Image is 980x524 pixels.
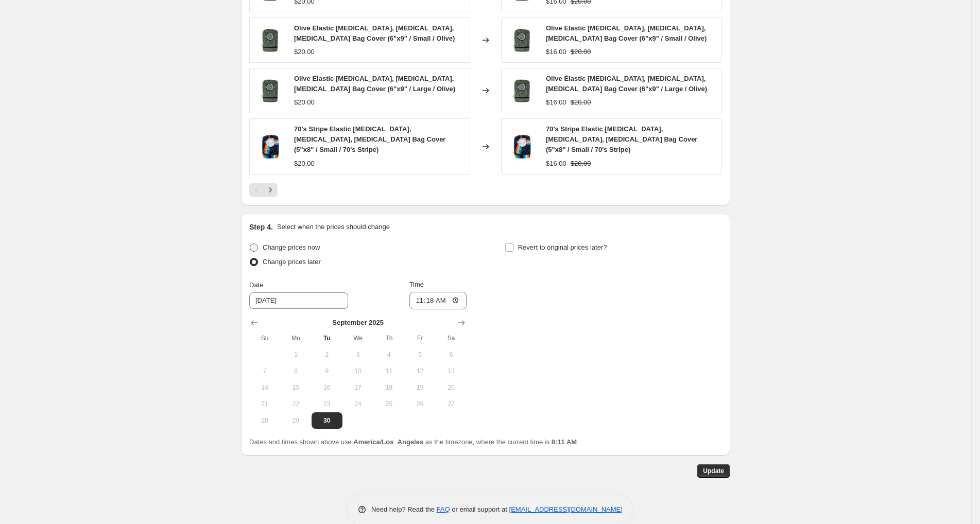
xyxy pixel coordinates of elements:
button: Monday September 1 2025 [280,346,311,363]
button: Wednesday September 17 2025 [342,379,373,396]
span: 21 [253,400,276,408]
th: Saturday [436,330,467,346]
button: Show previous month, August 2025 [247,316,262,330]
span: Revert to original prices later? [518,243,607,251]
nav: Pagination [249,183,278,197]
span: 30 [316,416,338,425]
div: $20.00 [294,47,315,57]
button: Friday September 12 2025 [405,363,436,379]
img: EOC-70sstripe_80x.jpg [507,131,538,162]
button: Wednesday September 10 2025 [342,363,373,379]
span: 20 [440,383,462,392]
button: Friday September 26 2025 [405,396,436,412]
span: Olive Elastic [MEDICAL_DATA], [MEDICAL_DATA], [MEDICAL_DATA] Bag Cover (6"x9" / Large / Olive) [546,75,707,93]
strike: $20.00 [571,47,591,57]
span: 25 [377,400,400,408]
button: Saturday September 13 2025 [436,363,467,379]
span: 5 [409,351,432,359]
span: 1 [284,351,307,359]
button: Show next month, October 2025 [454,316,469,330]
span: Su [253,334,276,342]
span: 24 [347,400,369,408]
button: Thursday September 11 2025 [373,363,404,379]
th: Sunday [249,330,280,346]
span: Change prices later [263,258,321,266]
span: 70's Stripe Elastic [MEDICAL_DATA], [MEDICAL_DATA], [MEDICAL_DATA] Bag Cover (5"x8" / Small / 70'... [294,125,445,153]
button: Friday September 5 2025 [405,346,436,363]
span: 11 [377,367,400,375]
th: Tuesday [312,330,342,346]
span: Sa [440,334,462,342]
span: Need help? Read the [371,505,437,513]
h2: Step 4. [249,222,273,232]
span: 27 [440,400,462,408]
button: Sunday September 21 2025 [249,396,280,412]
span: Change prices now [263,243,320,251]
span: 19 [409,383,432,392]
span: 4 [377,351,400,359]
span: 16 [316,383,338,392]
button: Thursday September 25 2025 [373,396,404,412]
button: Sunday September 14 2025 [249,379,280,396]
span: 3 [347,351,369,359]
strike: $20.00 [571,159,591,169]
span: 22 [284,400,307,408]
div: $20.00 [294,97,315,108]
button: Today Tuesday September 30 2025 [312,412,342,429]
span: 28 [253,416,276,425]
b: America/Los_Angeles [353,438,423,446]
span: 26 [409,400,432,408]
button: Tuesday September 2 2025 [312,346,342,363]
img: EOC-Olive-withbag_80x.jpg [255,25,286,56]
button: Sunday September 7 2025 [249,363,280,379]
button: Monday September 8 2025 [280,363,311,379]
span: 15 [284,383,307,392]
button: Monday September 15 2025 [280,379,311,396]
a: [EMAIL_ADDRESS][DOMAIN_NAME] [509,505,623,513]
span: 9 [316,367,338,375]
span: Olive Elastic [MEDICAL_DATA], [MEDICAL_DATA], [MEDICAL_DATA] Bag Cover (6"x9" / Small / Olive) [546,24,707,42]
th: Thursday [373,330,404,346]
span: Fr [409,334,432,342]
button: Update [697,464,730,478]
span: 18 [377,383,400,392]
span: 7 [253,367,276,375]
input: 12:00 [409,292,467,309]
button: Next [263,183,278,197]
button: Saturday September 20 2025 [436,379,467,396]
th: Friday [405,330,436,346]
button: Wednesday September 24 2025 [342,396,373,412]
div: $16.00 [546,97,566,108]
button: Saturday September 27 2025 [436,396,467,412]
a: FAQ [437,505,450,513]
button: Saturday September 6 2025 [436,346,467,363]
span: 29 [284,416,307,425]
button: Thursday September 18 2025 [373,379,404,396]
span: Time [409,281,424,288]
div: $16.00 [546,159,566,169]
span: or email support at [450,505,509,513]
button: Tuesday September 9 2025 [312,363,342,379]
button: Friday September 19 2025 [405,379,436,396]
button: Thursday September 4 2025 [373,346,404,363]
span: 70's Stripe Elastic [MEDICAL_DATA], [MEDICAL_DATA], [MEDICAL_DATA] Bag Cover (5"x8" / Small / 70'... [546,125,697,153]
span: Tu [316,334,338,342]
img: EOC-Olive-withbag_80x.jpg [507,25,538,56]
button: Monday September 22 2025 [280,396,311,412]
th: Monday [280,330,311,346]
span: We [347,334,369,342]
img: EOC-Olive-withbag_80x.jpg [255,75,286,106]
span: 2 [316,351,338,359]
button: Wednesday September 3 2025 [342,346,373,363]
span: 12 [409,367,432,375]
button: Monday September 29 2025 [280,412,311,429]
span: Olive Elastic [MEDICAL_DATA], [MEDICAL_DATA], [MEDICAL_DATA] Bag Cover (6"x9" / Small / Olive) [294,24,455,42]
span: 17 [347,383,369,392]
img: EOC-Olive-withbag_80x.jpg [507,75,538,106]
b: 8:11 AM [552,438,577,446]
div: $16.00 [546,47,566,57]
button: Sunday September 28 2025 [249,412,280,429]
span: 23 [316,400,338,408]
span: 10 [347,367,369,375]
th: Wednesday [342,330,373,346]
